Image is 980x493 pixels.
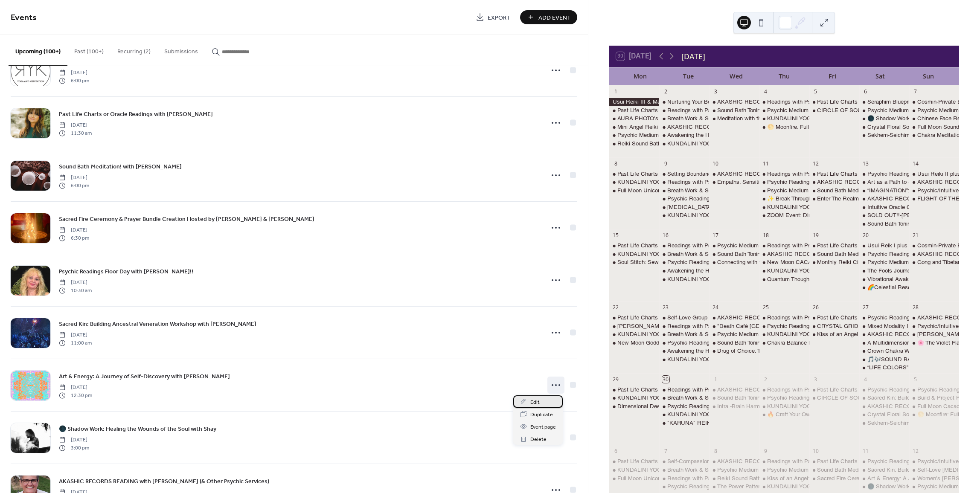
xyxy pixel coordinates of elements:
div: CIRCLE OF SOUND [809,107,859,114]
div: Sound Bath Toning Meditation with Singing Bowls & Channeled Light Language & Song [717,107,933,114]
div: Nurturing Your Body Group Repatterning on Zoom [659,98,709,106]
div: AKASHIC RECORDS READING with [PERSON_NAME] (& Other Psychic Services) [667,123,882,131]
div: KUNDALINI YOGA [667,275,715,283]
div: Past Life Charts or Oracle Readings with April Azzolino [809,314,859,322]
div: Sound Bath Meditation! with [PERSON_NAME] [817,250,936,258]
div: Sekhem-Seichim-Reiki Healing Circle with Sean [859,131,909,139]
div: Hypnotic Cord Cutting Class with April [659,203,709,211]
a: Sacred Fire Ceremony & Prayer Bundle Creation Hosted by [PERSON_NAME] & [PERSON_NAME] [59,214,314,224]
div: 4 [762,88,769,95]
div: KUNDALINI YOGA [667,140,715,148]
div: FLIGHT OF THE SERAPH with Sean [909,195,959,203]
span: [DATE] [59,174,89,182]
div: Gong and Tibetan Sound Bowls Bath: Heart Chakra Cleanse [909,258,959,266]
a: Art & Energy: A Journey of Self-Discovery with [PERSON_NAME] [59,371,230,381]
div: AURA PHOTO's - [DATE] Special [617,115,701,122]
div: 🌑 Shadow Work: Healing the Wounds of the Soul with Shay [859,115,909,122]
span: Add Event [538,13,571,22]
div: Past Life Charts or Oracle Readings with [PERSON_NAME] [617,107,768,114]
div: 20 [862,232,869,239]
div: Readings with Psychic Medium [PERSON_NAME] [767,98,895,106]
div: Sound Bath Meditation! with Kelli [809,250,859,258]
div: Sound Bath Toning Meditation with Singing Bowls & Channeled Light Language & Song [717,250,933,258]
span: [DATE] [59,226,89,234]
div: "Death Café [GEOGRAPHIC_DATA]" [717,322,810,330]
div: 5 [812,88,819,95]
div: Readings with Psychic Medium [PERSON_NAME] [767,314,895,322]
div: 🌈Celestial Reset: New Moon Reiki Chakra Sound Bath🌕 w/ Elowynn & Renee [859,284,909,291]
div: AKASHIC RECORDS READING with Valeri (& Other Psychic Services) [759,250,809,258]
div: Self-Love Group Repatterning on Zoom [659,314,709,322]
div: AKASHIC RECORDS READING with Valeri (& Other Psychic Services) [859,195,909,203]
div: [PERSON_NAME] "Channeling Session" [617,322,720,330]
div: Psychic Readings Floor Day with Gayla!! [659,258,709,266]
div: Readings with Psychic Medium Ashley Jodra [759,242,809,249]
div: 18 [762,232,769,239]
div: [DATE] [681,51,705,62]
div: Soul Stitch: Sewing Your Spirit Poppet with [PERSON_NAME] [617,258,772,266]
span: 🌑 Shadow Work: Healing the Wounds of the Soul with Shay [59,425,216,434]
div: Readings with Psychic Medium Ashley Jodra [759,98,809,106]
div: KUNDALINI YOGA [609,250,659,258]
div: Psychic Readings Floor Day with [PERSON_NAME]!! [667,258,803,266]
span: AKASHIC RECORDS READING with [PERSON_NAME] (& Other Psychic Services) [59,477,269,486]
div: Breath Work & Sound Bath Meditation with [PERSON_NAME] [667,250,822,258]
div: Psychic Readings Floor Day with [PERSON_NAME]!! [767,178,903,186]
div: Breath Work & Sound Bath Meditation with Karen [659,115,709,122]
div: Full Moon Sound Bath – A Night of Release & Renewal with Noella [909,123,959,131]
div: Awakening the Heart: A Journey to Inner Peace with [PERSON_NAME] [667,131,846,139]
div: Psychic Medium Floor Day with [DEMOGRAPHIC_DATA] [767,187,911,194]
div: Past Life Charts or Oracle Readings with April Azzolino [809,170,859,178]
div: Past Life Charts or Oracle Readings with April Azzolino [609,242,659,249]
span: 6:00 pm [59,182,89,189]
div: Crystal Floral Sound Bath w/ Elowynn [859,123,909,131]
div: Self-Love Group Repatterning on Zoom [667,314,764,322]
button: Past (100+) [67,35,111,65]
span: Sacred Kin: Building Ancestral Veneration Workshop with [PERSON_NAME] [59,320,256,329]
div: Readings with Psychic Medium Ashley Jodra [659,322,709,330]
div: New Moon Goddess Activation Meditation with Leeza [609,339,659,347]
div: Psychic Readings Floor Day with [PERSON_NAME]!! [667,195,803,203]
button: Submissions [157,35,205,65]
div: AKASHIC RECORDS READING with Valeri (& Other Psychic Services) [909,178,959,186]
span: Sound Bath Meditation! with [PERSON_NAME] [59,162,182,171]
div: SOLD OUT!!-Don Jose Ruiz presents The House of the Art of Dreams Summer–Fall 2025 Tour [859,212,909,219]
span: Psychic Readings Floor Day with [PERSON_NAME]!! [59,267,193,276]
div: Readings with Psychic Medium [PERSON_NAME] [667,242,795,249]
div: Past Life Charts or Oracle Readings with [PERSON_NAME] [617,242,768,249]
div: Psychic Medium Floor Day with Crista [759,187,809,194]
div: Psychic Medium Floor Day with Crista [709,331,759,338]
div: Monthly Reiki Circle and Meditation [817,258,905,266]
div: Sound Bath Toning Meditation with Singing Bowls & Channeled Light Language & Song [859,220,909,228]
div: Sound Bath Toning Meditation with Singing Bowls & Channeled Light Language & Song [709,339,759,347]
div: 9 [662,160,669,167]
a: 🌑 Shadow Work: Healing the Wounds of the Soul with Shay [59,424,216,434]
div: Drug of Choice: The High That Heals Hypnotic State Installation for Natural Euphoria & Emotional ... [709,347,759,355]
a: Sacred Kin: Building Ancestral Veneration Workshop with [PERSON_NAME] [59,319,256,329]
div: Breath Work & Sound Bath Meditation with Karen [659,250,709,258]
div: Monthly Reiki Circle and Meditation [809,258,859,266]
div: Cosmin-Private Event [909,98,959,106]
div: ✨ Break Through the Fear of Embodying Your Light ✨with [PERSON_NAME] [767,195,963,203]
div: AKASHIC RECORDS READING with Valeri (& Other Psychic Services) [859,331,909,338]
div: Sun [904,67,952,85]
span: [DATE] [59,122,92,129]
div: Mini Angel Reiki Package with Leeza [609,123,659,131]
div: Breath Work & Sound Bath Meditation with [PERSON_NAME] [667,115,822,122]
div: Enter The Realm of Faerie - Guided Meditation [817,195,932,203]
div: Past Life Charts or Oracle Readings with [PERSON_NAME] [617,170,768,178]
div: 10 [712,160,719,167]
span: Events [11,9,37,26]
div: Readings with Psychic Medium Ashley Jodra [759,170,809,178]
div: AURA PHOTO's - Labor Day Special [609,115,659,122]
div: Soul Stitch: Sewing Your Spirit Poppet with Elowynn [609,258,659,266]
div: Readings with Psychic Medium [PERSON_NAME] [667,107,795,114]
div: 21 [912,232,919,239]
div: Reiki Sound Bath 6:30-8pm with [PERSON_NAME] [617,140,747,148]
button: Upcoming (100+) [9,35,67,66]
div: 25 [762,304,769,311]
div: KUNDALINI YOGA [759,115,809,122]
div: Past Life Charts or Oracle Readings with April Azzolino [609,170,659,178]
div: KUNDALINI YOGA [759,267,809,275]
div: Seraphim Blueprint-Level II Sacred Geometry Certification Class with Sean [859,98,909,106]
